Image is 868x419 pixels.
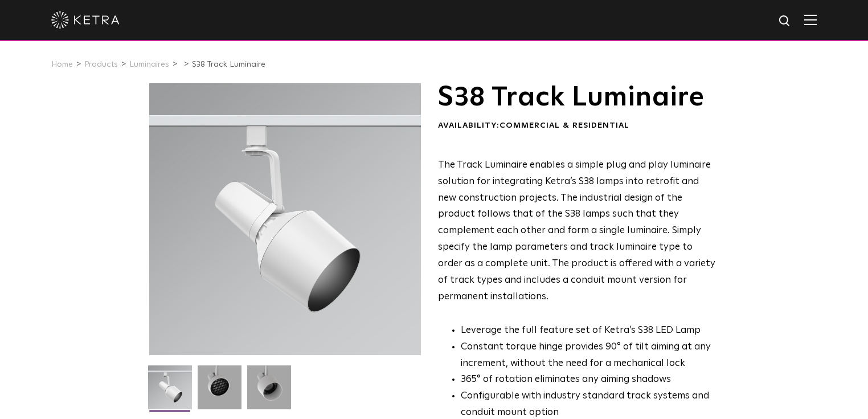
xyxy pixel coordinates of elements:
a: S38 Track Luminaire [192,60,265,68]
span: The Track Luminaire enables a simple plug and play luminaire solution for integrating Ketra’s S38... [438,160,715,302]
img: S38-Track-Luminaire-2021-Web-Square [148,365,192,418]
li: Constant torque hinge provides 90° of tilt aiming at any increment, without the need for a mechan... [461,339,715,372]
a: Luminaires [129,60,169,68]
h1: S38 Track Luminaire [438,83,715,112]
img: ketra-logo-2019-white [51,11,120,29]
span: Commercial & Residential [499,121,629,129]
a: Home [51,60,73,68]
li: 365° of rotation eliminates any aiming shadows [461,372,715,388]
img: Hamburger%20Nav.svg [804,14,817,25]
div: Availability: [438,120,715,132]
img: 9e3d97bd0cf938513d6e [247,365,291,418]
a: Products [84,60,118,68]
img: 3b1b0dc7630e9da69e6b [198,365,241,418]
img: search icon [778,14,792,29]
li: Leverage the full feature set of Ketra’s S38 LED Lamp [461,323,715,339]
